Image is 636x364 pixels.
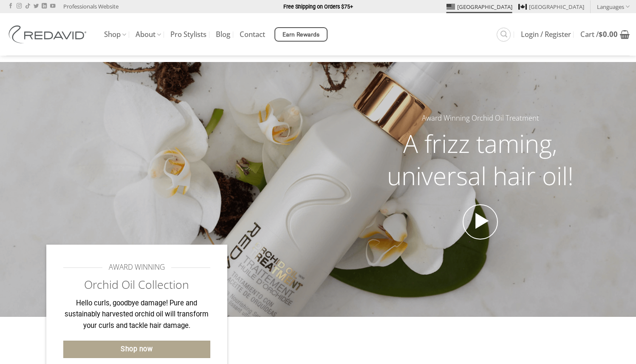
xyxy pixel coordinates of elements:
[521,27,571,42] a: Login / Register
[580,31,618,38] span: Cart /
[42,3,47,9] a: Follow on LinkedIn
[63,277,211,292] h2: Orchid Oil Collection
[274,27,328,42] a: Earn Rewards
[497,28,511,42] a: Search
[283,30,320,40] span: Earn Rewards
[447,0,512,13] a: [GEOGRAPHIC_DATA]
[240,27,265,42] a: Contact
[136,26,161,43] a: About
[63,298,211,332] p: Hello curls, goodbye damage! Pure and sustainably harvested orchid oil will transform your curls ...
[518,0,584,13] a: [GEOGRAPHIC_DATA]
[17,3,22,9] a: Follow on Instagram
[599,29,618,39] bdi: 0.00
[6,25,91,43] img: REDAVID Salon Products | United States
[109,262,165,273] span: AWARD WINNING
[121,344,153,355] span: Shop now
[170,27,206,42] a: Pro Stylists
[63,341,211,358] a: Shop now
[34,3,39,9] a: Follow on Twitter
[371,113,590,124] h5: Award Winning Orchid Oil Treatment
[521,31,571,38] span: Login / Register
[597,0,630,13] a: Languages
[580,25,630,44] a: View cart
[371,127,590,192] h2: A frizz taming, universal hair oil!
[216,27,230,42] a: Blog
[463,204,498,240] a: Open video in lightbox
[104,26,126,43] a: Shop
[599,29,603,39] span: $
[50,3,55,9] a: Follow on YouTube
[283,3,353,10] strong: Free Shipping on Orders $75+
[25,3,30,9] a: Follow on TikTok
[8,3,13,9] a: Follow on Facebook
